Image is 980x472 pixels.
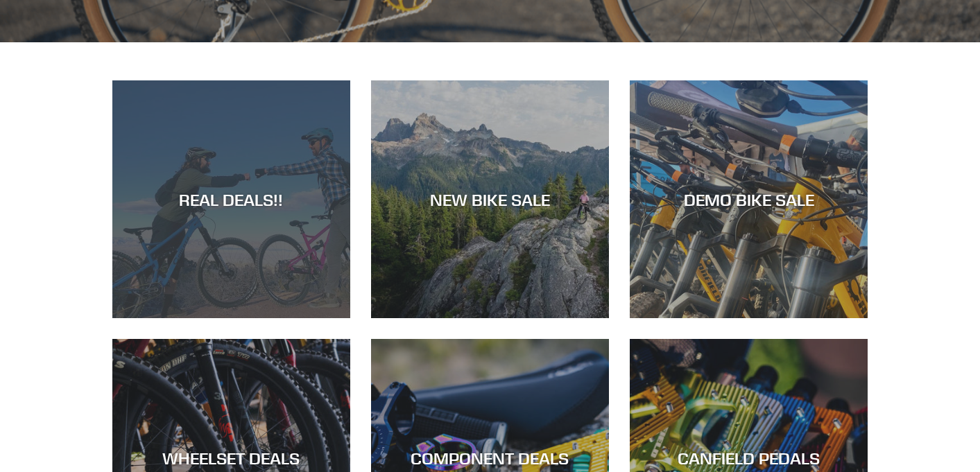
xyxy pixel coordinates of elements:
[630,189,868,209] div: DEMO BIKE SALE
[371,189,609,209] div: NEW BIKE SALE
[371,448,609,469] div: COMPONENT DEALS
[112,448,350,469] div: WHEELSET DEALS
[630,448,868,469] div: CANFIELD PEDALS
[112,80,350,318] a: REAL DEALS!!
[371,80,609,318] a: NEW BIKE SALE
[630,80,868,318] a: DEMO BIKE SALE
[112,189,350,209] div: REAL DEALS!!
